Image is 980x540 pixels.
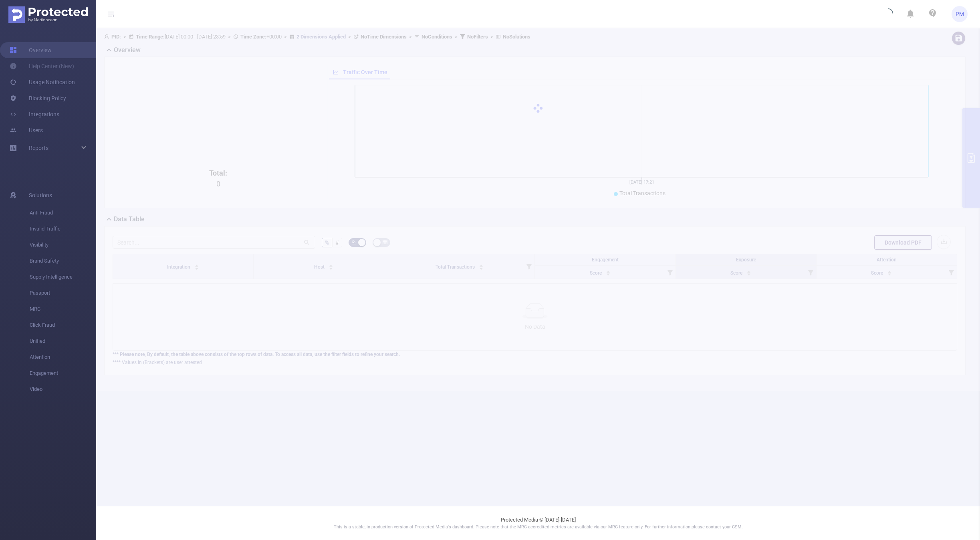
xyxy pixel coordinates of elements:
span: Anti-Fraud [30,205,96,221]
a: Usage Notification [10,74,75,90]
span: Attention [30,349,96,365]
span: Engagement [30,365,96,381]
span: Solutions [29,187,52,203]
p: This is a stable, in production version of Protected Media's dashboard. Please note that the MRC ... [116,524,960,531]
span: Supply Intelligence [30,269,96,285]
a: Reports [29,140,48,156]
span: Click Fraud [30,317,96,333]
span: Visibility [30,237,96,253]
span: Brand Safety [30,253,96,269]
span: Unified [30,333,96,349]
span: Invalid Traffic [30,221,96,237]
a: Overview [10,42,52,58]
span: Passport [30,285,96,301]
footer: Protected Media © [DATE]-[DATE] [96,506,980,540]
span: Video [30,381,96,397]
span: PM [956,6,964,22]
i: icon: loading [883,8,893,20]
a: Blocking Policy [10,90,66,106]
span: MRC [30,301,96,317]
a: Integrations [10,106,59,122]
span: Reports [29,145,48,151]
img: Protected Media [8,6,88,23]
a: Users [10,122,43,138]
